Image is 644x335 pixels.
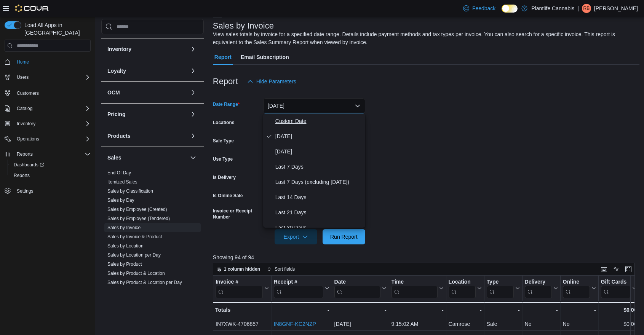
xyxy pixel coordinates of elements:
span: End Of Day [107,170,131,176]
div: Time [391,279,437,286]
button: Export [275,229,317,244]
button: Pricing [107,110,187,118]
div: Gift Card Sales [601,279,631,298]
div: Sale [486,319,519,329]
button: Reports [8,170,94,181]
a: Settings [14,187,36,196]
a: Sales by Product & Location per Day [107,280,182,285]
p: Plantlife Cannabis [531,4,574,13]
span: Report [214,49,232,65]
div: 9:15:02 AM [391,319,443,329]
h3: OCM [107,89,120,96]
label: Date Range [213,101,240,107]
button: Display options [612,265,621,274]
div: Invoice # [216,279,263,298]
div: Online [563,279,590,286]
div: Date [334,279,380,286]
h3: Report [213,77,238,86]
span: Customers [14,88,91,97]
div: Camrose [448,319,481,329]
a: Sales by Classification [107,188,153,194]
span: Sales by Location per Day [107,252,161,258]
a: Sales by Day [107,198,134,203]
span: Operations [17,136,39,142]
div: Gift Cards [601,279,631,286]
div: IN7XWK-4706857 [216,319,269,329]
span: [DATE] [275,147,362,156]
span: Reports [17,151,33,157]
h3: Sales by Invoice [213,21,274,30]
span: Hide Parameters [256,78,296,85]
button: Products [107,132,187,140]
input: Dark Mode [502,5,518,13]
span: Catalog [17,105,32,112]
div: $0.00 [601,319,637,329]
button: Catalog [14,104,35,113]
button: Operations [2,134,94,144]
span: Export [279,229,313,244]
span: Last 14 Days [275,193,362,202]
a: Sales by Invoice & Product [107,234,162,239]
label: Is Delivery [213,174,236,180]
span: Reports [14,150,91,159]
button: Type [486,279,519,298]
div: Sales [101,168,204,299]
button: Location [448,279,481,298]
div: Type [486,279,513,298]
span: Inventory [17,121,35,127]
button: Online [563,279,596,298]
p: Showing 94 of 94 [213,254,639,261]
button: Invoice # [216,279,269,298]
button: OCM [107,89,187,96]
span: Users [14,73,91,82]
button: Inventory [189,45,198,54]
span: Sales by Product [107,261,142,267]
a: Itemized Sales [107,179,137,185]
span: Run Report [330,233,358,241]
div: Location [448,279,475,286]
span: Reports [11,171,91,180]
span: Home [17,59,29,65]
span: Sort fields [275,266,295,272]
h3: Inventory [107,45,131,53]
a: Customers [14,89,42,98]
div: Select listbox [263,113,365,228]
span: Settings [14,186,91,196]
button: Sort fields [264,265,298,274]
span: 1 column hidden [224,266,260,272]
button: Keyboard shortcuts [599,265,609,274]
button: Sales [189,153,198,162]
a: Dashboards [11,160,47,169]
h3: Loyalty [107,67,126,75]
div: No [563,319,596,329]
button: Reports [2,149,94,160]
span: Home [14,57,91,67]
nav: Complex example [5,53,91,216]
div: Rae Bater [582,4,591,13]
div: No [524,319,558,329]
button: Gift Cards [601,279,637,298]
div: - [334,305,386,314]
span: Sales by Invoice & Product [107,234,162,240]
a: Home [14,57,32,67]
span: Load All Apps in [GEOGRAPHIC_DATA] [21,21,91,37]
a: IN8GNF-KC2NZP [273,321,316,327]
label: Sale Type [213,138,234,144]
div: Type [486,279,513,286]
span: Settings [17,188,33,194]
button: Home [2,56,94,67]
button: [DATE] [263,98,365,113]
p: [PERSON_NAME] [594,4,638,13]
span: Operations [14,134,91,144]
span: Sales by Product & Location [107,270,165,276]
span: Inventory [14,119,91,128]
span: Sales by Employee (Created) [107,206,167,212]
span: Users [17,74,29,80]
div: - [563,305,596,314]
span: Sales by Invoice [107,225,141,231]
button: Catalog [2,103,94,114]
button: Date [334,279,386,298]
button: Run Report [323,229,365,244]
div: Receipt # URL [273,279,323,298]
span: Custom Date [275,116,362,126]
